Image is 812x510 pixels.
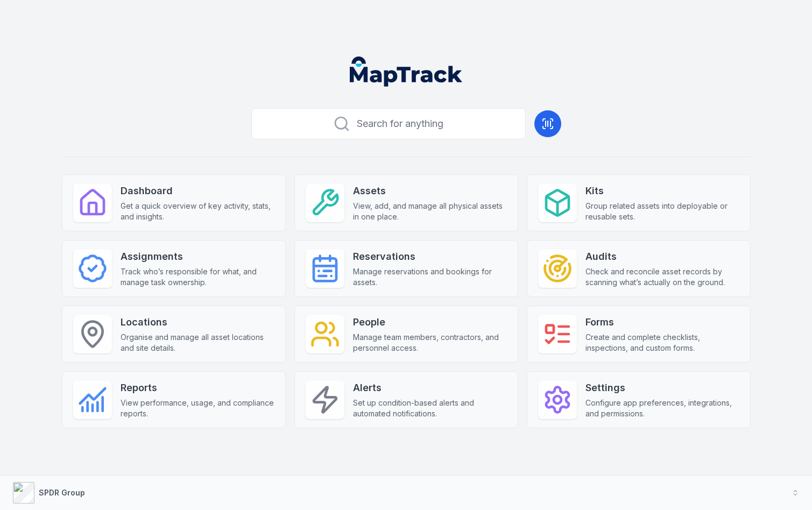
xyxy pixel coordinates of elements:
strong: Audits [585,249,739,264]
span: Get a quick overview of key activity, stats, and insights. [121,201,274,222]
span: Create and complete checklists, inspections, and custom forms. [585,332,739,353]
strong: Assignments [121,249,274,264]
a: AuditsCheck and reconcile asset records by scanning what’s actually on the ground. [527,240,751,297]
a: AlertsSet up condition-based alerts and automated notifications. [294,371,518,428]
span: Organise and manage all asset locations and site details. [121,332,274,353]
strong: Settings [585,380,739,395]
a: SettingsConfigure app preferences, integrations, and permissions. [527,371,751,428]
a: KitsGroup related assets into deployable or reusable sets. [527,174,751,231]
a: AssetsView, add, and manage all physical assets in one place. [294,174,518,231]
strong: Kits [585,183,739,199]
a: LocationsOrganise and manage all asset locations and site details. [62,306,286,363]
span: Check and reconcile asset records by scanning what’s actually on the ground. [585,266,739,288]
a: FormsCreate and complete checklists, inspections, and custom forms. [527,306,751,363]
a: ReservationsManage reservations and bookings for assets. [294,240,518,297]
span: Manage reservations and bookings for assets. [353,266,507,288]
nav: Global [333,56,480,87]
strong: Reservations [353,249,507,264]
a: AssignmentsTrack who’s responsible for what, and manage task ownership. [62,240,286,297]
strong: Locations [121,315,274,330]
span: View performance, usage, and compliance reports. [121,398,274,419]
span: Set up condition-based alerts and automated notifications. [353,398,507,419]
span: Track who’s responsible for what, and manage task ownership. [121,266,274,288]
strong: Forms [585,315,739,330]
a: PeopleManage team members, contractors, and personnel access. [294,306,518,363]
span: View, add, and manage all physical assets in one place. [353,201,507,222]
span: Manage team members, contractors, and personnel access. [353,332,507,353]
strong: Reports [121,380,274,395]
strong: Assets [353,183,507,199]
span: Group related assets into deployable or reusable sets. [585,201,739,222]
a: DashboardGet a quick overview of key activity, stats, and insights. [62,174,286,231]
span: Search for anything [357,116,443,131]
strong: SPDR Group [39,488,85,497]
strong: People [353,315,507,330]
button: Search for anything [251,108,526,139]
a: ReportsView performance, usage, and compliance reports. [62,371,286,428]
strong: Alerts [353,380,507,395]
strong: Dashboard [121,183,274,199]
span: Configure app preferences, integrations, and permissions. [585,398,739,419]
